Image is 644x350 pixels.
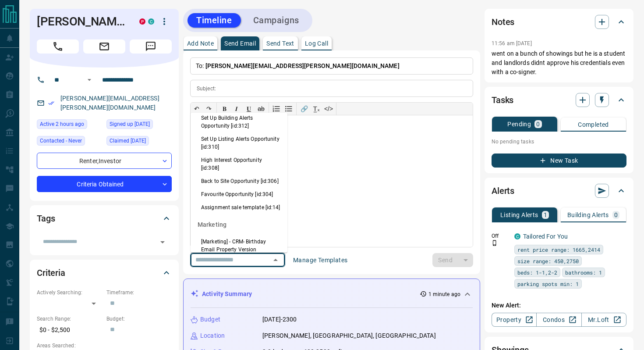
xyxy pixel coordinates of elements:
[432,253,473,267] div: split button
[500,212,538,218] p: Listing Alerts
[37,153,172,169] div: Renter , Investor
[492,15,514,29] h2: Notes
[536,121,540,127] p: 0
[270,103,283,115] button: Numbered list
[517,268,557,277] span: beds: 1-1,2-2
[492,313,537,327] a: Property
[492,40,532,46] p: 11:56 am [DATE]
[492,301,626,310] p: New Alert:
[37,323,102,337] p: $0 - $2,500
[139,18,145,25] div: property.ca
[37,266,65,280] h2: Criteria
[224,40,256,46] p: Send Email
[492,49,626,77] p: went on a bunch of showings but he is a student and landlords didnt approve his credentials even ...
[190,57,473,75] p: To:
[581,313,626,327] a: Mr.Loft
[37,262,172,283] div: Criteria
[200,315,220,324] p: Budget
[37,289,102,296] p: Actively Searching:
[191,201,287,214] li: Assignment sale template [id:14]
[258,105,265,112] s: ab
[37,39,79,54] span: Call
[191,235,287,264] li: [Marketing] - CRM- Birthday Email Property Version [id:1143271]
[205,62,400,69] span: [PERSON_NAME][EMAIL_ADDRESS][PERSON_NAME][DOMAIN_NAME]
[243,103,255,115] button: 𝐔
[110,136,146,145] span: Claimed [DATE]
[298,103,310,115] button: 🔗
[269,254,282,266] button: Close
[492,154,626,168] button: New Task
[148,18,154,25] div: condos.ca
[48,100,54,106] svg: Email Verified
[60,95,159,111] a: [PERSON_NAME][EMAIL_ADDRESS][PERSON_NAME][DOMAIN_NAME]
[106,315,172,323] p: Budget:
[614,212,618,218] p: 0
[218,103,230,115] button: 𝐁
[262,315,297,324] p: [DATE]-2300
[262,331,436,340] p: [PERSON_NAME], [GEOGRAPHIC_DATA], [GEOGRAPHIC_DATA]
[492,240,498,246] svg: Push Notification Only
[517,257,579,265] span: size range: 450,2750
[84,75,95,85] button: Open
[244,13,308,28] button: Campaigns
[37,14,126,29] h1: [PERSON_NAME]
[514,233,520,239] div: condos.ca
[187,40,214,46] p: Add Note
[191,286,473,302] div: Activity Summary1 minute ago
[106,289,172,296] p: Timeframe:
[202,289,252,299] p: Activity Summary
[492,11,626,32] div: Notes
[428,290,460,298] p: 1 minute ago
[305,40,328,46] p: Log Call
[156,236,169,248] button: Open
[130,39,172,54] span: Message
[191,188,287,201] li: Favourite Opportunity [id:304]
[37,342,172,350] p: Areas Searched:
[492,184,514,198] h2: Alerts
[191,103,203,115] button: ↶
[266,40,294,46] p: Send Text
[492,93,513,107] h2: Tasks
[40,120,84,129] span: Active 2 hours ago
[191,214,287,235] div: Marketing
[200,331,225,340] p: Location
[37,176,172,192] div: Criteria Obtained
[191,132,287,154] li: Set Up Listing Alerts Opportunity [id:310]
[247,105,251,112] span: 𝐔
[283,103,295,115] button: Bullet list
[37,211,55,225] h2: Tags
[492,135,626,148] p: No pending tasks
[40,136,82,145] span: Contacted - Never
[37,315,102,323] p: Search Range:
[565,268,602,277] span: bathrooms: 1
[567,212,609,218] p: Building Alerts
[492,180,626,201] div: Alerts
[536,313,581,327] a: Condos
[230,103,243,115] button: 𝑰
[492,89,626,111] div: Tasks
[517,245,600,254] span: rent price range: 1665,2414
[188,13,241,28] button: Timeline
[517,279,579,288] span: parking spots min: 1
[288,253,353,267] button: Manage Templates
[507,121,531,127] p: Pending
[191,111,287,132] li: Set Up Building Alerts Opportunity [id:312]
[203,103,215,115] button: ↷
[310,103,322,115] button: T̲ₓ
[110,120,150,129] span: Signed up [DATE]
[37,119,102,132] div: Thu Aug 14 2025
[191,175,287,188] li: Back to Site Opportunity [id:306]
[106,119,172,132] div: Mon Nov 20 2017
[578,121,609,128] p: Completed
[106,136,172,148] div: Sun Aug 20 2023
[37,208,172,229] div: Tags
[191,154,287,175] li: High Interest Opportunity [id:308]
[197,85,216,93] p: Subject:
[322,103,335,115] button: </>
[544,212,547,218] p: 1
[83,39,125,54] span: Email
[492,232,509,240] p: Off
[523,233,568,240] a: Tailored For You
[255,103,267,115] button: ab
